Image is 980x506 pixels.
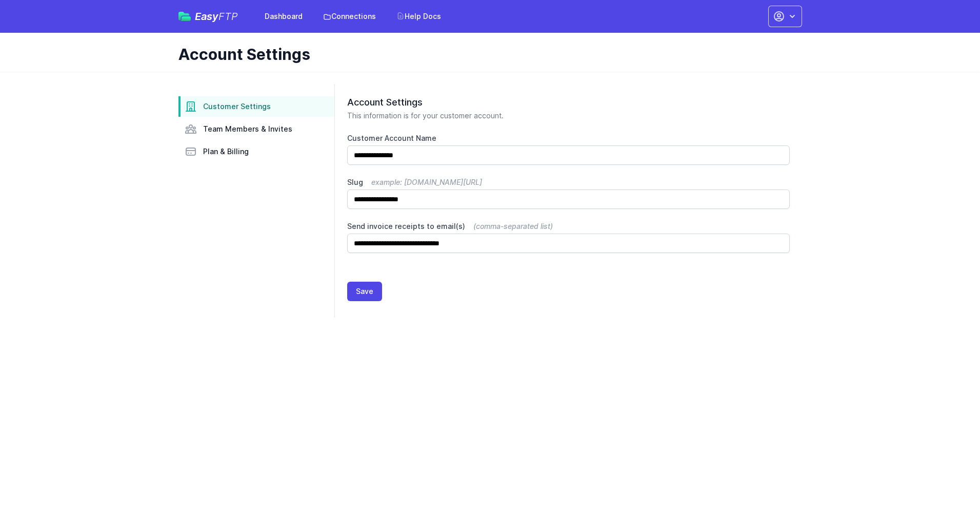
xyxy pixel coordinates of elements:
a: Team Members & Invites [178,119,334,139]
span: Easy [195,11,238,22]
a: Plan & Billing [178,141,334,162]
span: Plan & Billing [203,146,249,157]
h2: Account Settings [347,96,790,109]
label: Slug [347,177,790,187]
span: Customer Settings [203,101,271,112]
span: (comma-separated list) [473,222,553,230]
span: FTP [218,10,238,23]
label: Send invoice receipts to email(s) [347,221,790,231]
a: Help Docs [390,7,447,26]
img: easyftp_logo.png [178,12,191,21]
a: Connections [317,7,382,26]
label: Customer Account Name [347,133,790,143]
p: This information is for your customer account. [347,111,790,121]
a: Customer Settings [178,96,334,117]
a: Dashboard [258,7,309,26]
h1: Account Settings [178,45,794,64]
button: Save [347,282,382,301]
a: EasyFTP [178,11,238,22]
span: Team Members & Invites [203,124,292,134]
span: example: [DOMAIN_NAME][URL] [371,178,482,186]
